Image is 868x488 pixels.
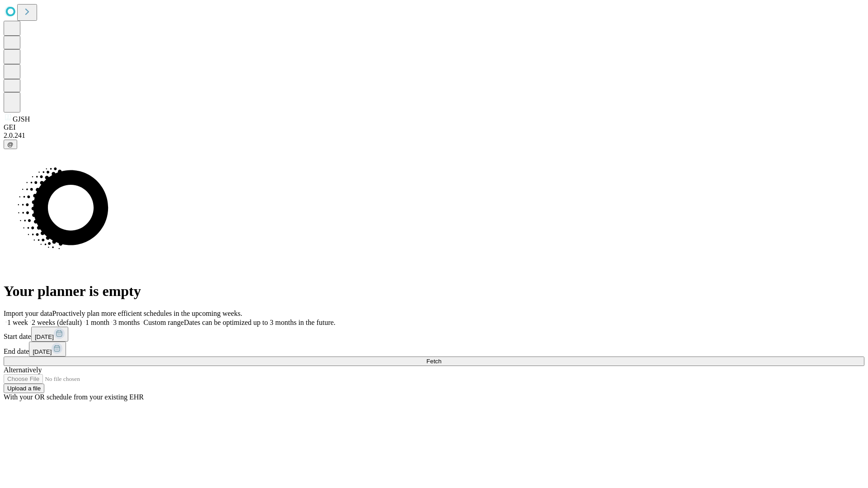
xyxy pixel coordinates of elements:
span: 1 week [7,319,28,326]
span: With your OR schedule from your existing EHR [4,393,144,401]
div: End date [4,342,864,357]
span: GJSH [13,115,30,123]
h1: Your planner is empty [4,283,864,300]
span: Import your data [4,310,52,317]
span: Custom range [143,319,184,326]
span: Dates can be optimized up to 3 months in the future. [184,319,335,326]
span: 1 month [85,319,109,326]
button: @ [4,140,17,149]
span: Alternatively [4,366,42,374]
button: Upload a file [4,384,44,393]
span: 2 weeks (default) [32,319,82,326]
span: @ [7,141,14,148]
span: [DATE] [33,348,52,355]
span: Fetch [426,358,441,365]
div: 2.0.241 [4,131,864,140]
span: [DATE] [35,333,54,340]
button: Fetch [4,357,864,366]
span: 3 months [113,319,140,326]
span: Proactively plan more efficient schedules in the upcoming weeks. [52,310,242,317]
div: Start date [4,327,864,342]
button: [DATE] [31,327,68,342]
button: [DATE] [29,342,66,357]
div: GEI [4,123,864,131]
